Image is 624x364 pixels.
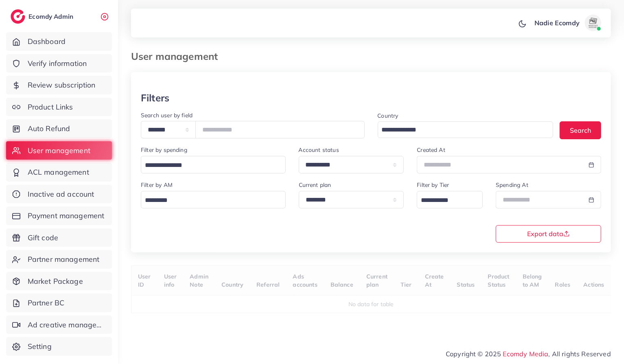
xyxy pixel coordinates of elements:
[28,189,94,200] span: Inactive ad account
[142,194,275,207] input: Search for option
[28,167,89,178] span: ACL management
[11,9,75,24] a: logoEcomdy Admin
[28,341,52,352] span: Setting
[28,276,83,287] span: Market Package
[534,18,580,28] p: Nadie Ecomdy
[28,320,106,330] span: Ad creative management
[28,211,105,221] span: Payment management
[6,141,112,160] a: User management
[6,98,112,116] a: Product Links
[28,58,87,69] span: Verify information
[417,181,449,189] label: Filter by Tier
[299,181,331,189] label: Current plan
[28,36,66,47] span: Dashboard
[299,146,339,154] label: Account status
[28,232,58,243] span: Gift code
[131,50,224,62] h3: User management
[418,194,472,207] input: Search for option
[28,254,100,265] span: Partner management
[496,225,601,243] button: Export data
[6,206,112,225] a: Payment management
[378,121,554,138] div: Search for option
[141,146,187,154] label: Filter by spending
[496,181,528,189] label: Spending At
[560,121,601,139] button: Search
[417,191,483,208] div: Search for option
[141,156,286,173] div: Search for option
[141,191,286,208] div: Search for option
[28,123,70,134] span: Auto Refund
[6,76,112,94] a: Review subscription
[11,9,25,24] img: logo
[6,272,112,291] a: Market Package
[6,228,112,247] a: Gift code
[417,146,445,154] label: Created At
[530,15,604,31] a: Nadie Ecomdyavatar
[549,349,611,359] span: , All rights Reserved
[28,145,90,156] span: User management
[585,15,601,31] img: avatar
[6,163,112,182] a: ACL management
[6,32,112,51] a: Dashboard
[6,316,112,334] a: Ad creative management
[142,159,275,172] input: Search for option
[28,13,75,20] h2: Ecomdy Admin
[527,230,570,237] span: Export data
[378,112,398,120] label: Country
[28,102,73,112] span: Product Links
[6,294,112,312] a: Partner BC
[379,124,543,136] input: Search for option
[141,111,193,119] label: Search user by field
[6,337,112,356] a: Setting
[28,298,65,308] span: Partner BC
[141,181,173,189] label: Filter by AM
[503,350,549,358] a: Ecomdy Media
[141,92,169,104] h3: Filters
[6,250,112,269] a: Partner management
[6,54,112,73] a: Verify information
[446,349,611,359] span: Copyright © 2025
[28,80,96,90] span: Review subscription
[6,119,112,138] a: Auto Refund
[6,185,112,204] a: Inactive ad account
